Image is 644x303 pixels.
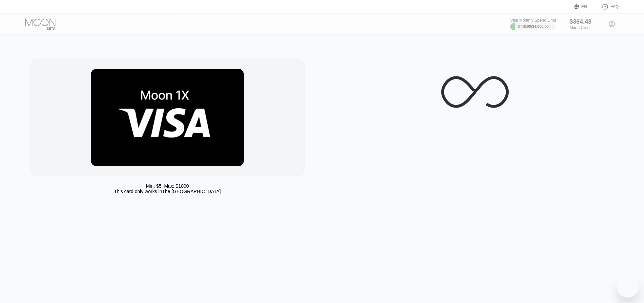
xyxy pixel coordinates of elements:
[617,276,639,298] iframe: Mesajlaşma penceresini başlatma düğmesi
[146,183,189,189] div: Min: $ 5 , Max: $ 1000
[595,3,619,10] div: FAQ
[518,24,549,28] div: $448.00 / $4,000.00
[510,18,556,23] div: Visa Monthly Spend Limit
[611,4,619,9] div: FAQ
[574,3,595,10] div: EN
[114,189,221,194] div: This card only works in The [GEOGRAPHIC_DATA]
[581,4,587,9] div: EN
[510,18,556,30] div: Visa Monthly Spend Limit$448.00/$4,000.00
